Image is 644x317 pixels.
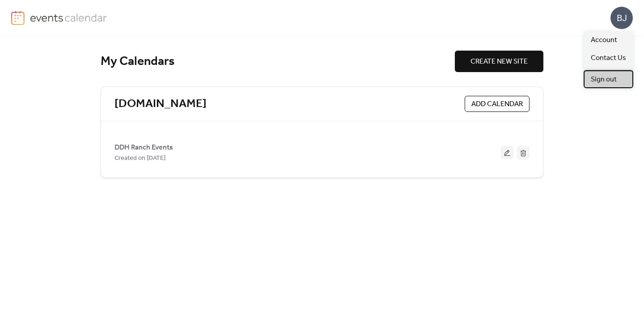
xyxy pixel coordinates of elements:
button: CREATE NEW SITE [455,51,543,72]
a: DDH Ranch Events [114,145,173,150]
a: Account [584,31,633,49]
span: Sign out [591,74,617,85]
span: Account [591,35,617,46]
span: Created on [DATE] [114,153,165,164]
span: Contact Us [591,53,626,64]
span: CREATE NEW SITE [470,56,528,67]
img: logo-type [30,11,107,24]
div: My Calendars [101,54,455,69]
button: ADD CALENDAR [465,96,530,112]
img: logo [11,11,25,25]
span: ADD CALENDAR [471,99,523,110]
a: [DOMAIN_NAME] [114,97,207,111]
a: Contact Us [584,49,633,67]
div: BJ [610,7,633,29]
span: DDH Ranch Events [114,142,173,153]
